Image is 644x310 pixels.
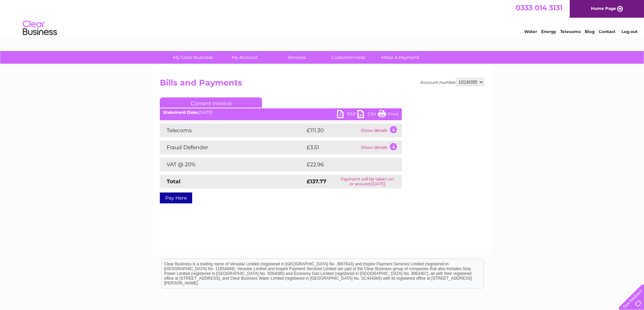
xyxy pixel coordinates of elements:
[160,110,402,115] div: [DATE]
[163,110,198,115] b: Statement Date:
[167,178,181,185] strong: Total
[420,78,484,86] div: Account number
[160,97,262,108] a: Current Invoice
[305,124,359,137] td: £111.30
[359,124,402,137] td: Show details
[585,29,595,34] a: Blog
[160,192,192,203] a: Pay Here
[160,141,305,154] td: Fraud Defender
[599,29,615,34] a: Contact
[524,29,537,34] a: Water
[357,110,378,120] a: CSV
[359,141,402,154] td: Show details
[541,29,556,34] a: Energy
[269,51,325,64] a: Services
[305,158,388,171] td: £22.96
[305,141,359,154] td: £3.51
[320,51,377,64] a: Customer Help
[372,51,428,64] a: Make A Payment
[337,110,357,120] a: PDF
[22,18,57,38] img: logo.png
[622,29,638,34] a: Log out
[333,175,402,188] td: Payment will be taken on or around [DATE]
[160,124,305,137] td: Telecoms
[160,78,484,91] h2: Bills and Payments
[378,110,398,120] a: Print
[217,51,273,64] a: My Account
[160,158,305,171] td: VAT @ 20%
[162,4,484,33] div: Clear Business is a trading name of Verastar Limited (registered in [GEOGRAPHIC_DATA] No. 3667643...
[560,29,581,34] a: Telecoms
[516,3,563,12] a: 0333 014 3131
[165,51,221,64] a: My Clear Business
[307,178,326,185] strong: £137.77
